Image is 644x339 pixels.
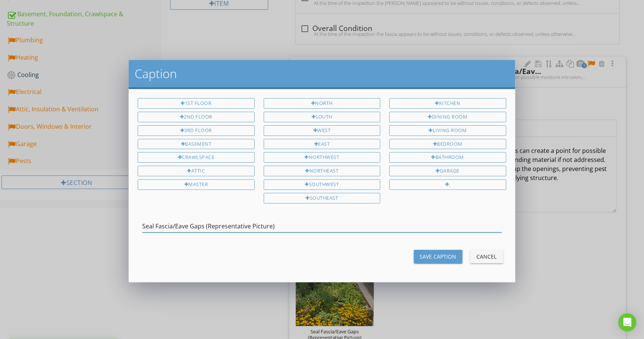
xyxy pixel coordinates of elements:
[264,98,380,109] div: North
[389,125,506,136] div: Living Room
[476,253,497,260] div: Cancel
[264,139,380,149] div: East
[414,250,463,263] button: Save Caption
[138,139,254,149] div: Basement
[138,125,254,136] div: 3rd Floor
[470,250,503,263] button: Cancel
[142,220,501,233] input: Enter a caption
[264,193,380,203] div: Southeast
[135,66,509,81] h2: Caption
[420,253,456,260] div: Save Caption
[389,112,506,122] div: Dining Room
[138,98,254,109] div: 1st Floor
[138,166,254,176] div: Attic
[264,166,380,176] div: Northeast
[389,139,506,149] div: Bedroom
[389,152,506,163] div: Bathroom
[138,152,254,163] div: Crawlspace
[389,98,506,109] div: Kitchen
[138,179,254,190] div: Master
[264,112,380,122] div: South
[389,166,506,176] div: Garage
[618,313,636,331] div: Open Intercom Messenger
[264,152,380,163] div: Northwest
[264,179,380,190] div: Southwest
[138,112,254,122] div: 2nd Floor
[389,179,506,190] div: ,
[264,125,380,136] div: West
